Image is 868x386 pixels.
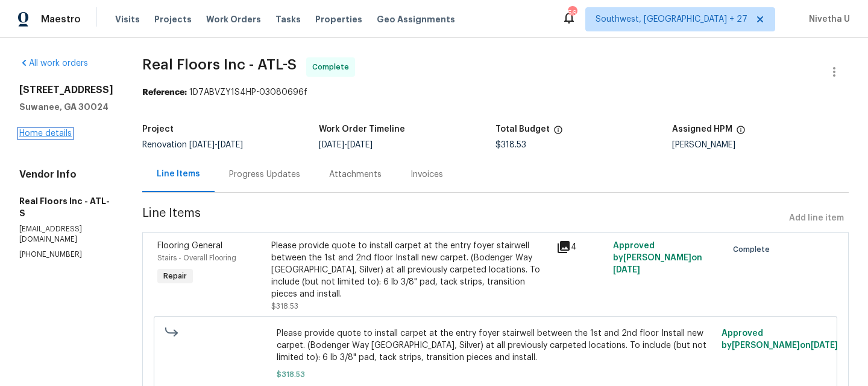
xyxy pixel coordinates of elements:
div: Please provide quote to install carpet at the entry foyer stairwell between the 1st and 2nd floor... [271,240,549,300]
a: All work orders [19,59,88,68]
span: Real Floors Inc - ATL-S [142,57,297,72]
span: [DATE] [811,341,838,350]
span: Visits [115,13,140,25]
span: - [319,141,373,149]
span: Line Items [142,207,784,230]
span: [DATE] [319,141,344,149]
span: Maestro [41,13,81,25]
span: [DATE] [218,141,243,149]
p: [EMAIL_ADDRESS][DOMAIN_NAME] [19,224,113,245]
h5: Suwanee, GA 30024 [19,101,113,113]
h5: Total Budget [495,125,550,133]
span: Nivetha U [804,13,850,25]
p: [PHONE_NUMBER] [19,249,113,260]
div: 1D7ABVZY1S4HP-03080696f [142,86,849,98]
span: The total cost of line items that have been proposed by Opendoor. This sum includes line items th... [553,125,563,141]
span: Tasks [275,15,301,24]
a: Home details [19,129,72,138]
span: $318.53 [277,368,715,381]
h2: [STREET_ADDRESS] [19,84,113,96]
span: Repair [159,270,192,282]
h5: Work Order Timeline [319,125,405,133]
div: 568 [568,7,576,19]
h5: Project [142,125,174,133]
div: Invoices [410,169,443,181]
div: Attachments [329,169,382,181]
span: Projects [154,13,192,25]
span: - [189,141,243,149]
span: Approved by [PERSON_NAME] on [613,242,702,274]
span: Geo Assignments [377,13,455,25]
span: [DATE] [347,141,373,149]
div: Line Items [157,168,200,180]
div: [PERSON_NAME] [672,141,849,149]
h5: Assigned HPM [672,125,732,133]
span: $318.53 [495,141,526,149]
span: Work Orders [206,13,261,25]
span: Approved by [PERSON_NAME] on [722,329,838,350]
h5: Real Floors Inc - ATL-S [19,195,113,219]
span: Southwest, [GEOGRAPHIC_DATA] + 27 [596,13,747,25]
span: The hpm assigned to this work order. [736,125,746,141]
span: Please provide quote to install carpet at the entry foyer stairwell between the 1st and 2nd floor... [277,327,715,364]
span: Stairs - Overall Flooring [157,254,236,262]
div: 4 [556,240,606,254]
span: [DATE] [613,266,640,274]
span: Complete [312,61,354,73]
span: Properties [315,13,362,25]
b: Reference: [142,88,187,97]
div: Progress Updates [229,169,300,181]
span: Complete [733,243,775,256]
span: Flooring General [157,242,222,250]
span: $318.53 [271,303,298,310]
span: [DATE] [189,141,215,149]
h4: Vendor Info [19,169,113,181]
span: Renovation [142,141,243,149]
